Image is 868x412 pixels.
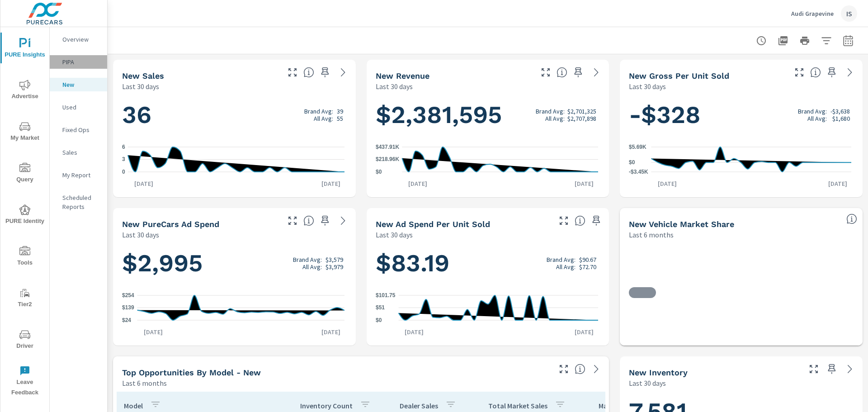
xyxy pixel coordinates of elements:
[124,401,143,410] p: Model
[285,213,300,228] button: Make Fullscreen
[376,317,382,323] text: $0
[846,213,857,224] span: Dealer Sales within ZipCode / Total Market Sales. [Market = within dealer PMA (or 60 miles if no ...
[589,65,604,80] a: See more details in report
[122,71,164,81] h5: New Sales
[589,213,604,228] span: Save this to your personalized report
[629,378,666,388] p: Last 30 days
[567,115,596,122] p: $2,707,898
[122,99,347,130] h1: 36
[122,305,134,311] text: $139
[50,33,107,46] div: Overview
[3,80,47,102] span: Advertise
[315,327,347,336] p: [DATE]
[62,35,100,44] p: Overview
[400,401,438,410] p: Dealer Sales
[810,67,821,78] span: Average gross profit generated by the dealership for each vehicle sold over the selected date ran...
[337,115,343,122] p: 55
[0,27,49,402] div: nav menu
[50,55,107,69] div: PIPA
[325,256,343,263] p: $3,579
[50,100,107,114] div: Used
[571,65,585,80] span: Save this to your personalized report
[488,401,547,410] p: Total Market Sales
[50,123,107,137] div: Fixed Ops
[325,263,343,270] p: $3,979
[50,146,107,159] div: Sales
[3,288,47,310] span: Tier2
[629,144,646,150] text: $5.69K
[825,362,839,376] span: Save this to your personalized report
[376,81,413,92] p: Last 30 days
[62,170,100,180] p: My Report
[122,219,219,229] h5: New PureCars Ad Spend
[629,368,688,377] h5: New Inventory
[122,292,134,298] text: $254
[3,163,47,185] span: Query
[376,248,600,279] h1: $83.19
[3,329,47,351] span: Driver
[293,256,322,263] p: Brand Avg:
[807,115,827,122] p: All Avg:
[398,327,430,336] p: [DATE]
[629,71,729,81] h5: New Gross Per Unit Sold
[402,179,434,188] p: [DATE]
[843,65,857,80] a: See more details in report
[62,148,100,157] p: Sales
[575,215,585,226] span: Average cost of advertising per each vehicle sold at the dealer over the selected date range. The...
[792,65,807,80] button: Make Fullscreen
[122,81,159,92] p: Last 30 days
[50,78,107,91] div: New
[336,213,350,228] a: See more details in report
[556,263,576,270] p: All Avg:
[318,65,332,80] span: Save this to your personalized report
[128,179,160,188] p: [DATE]
[599,401,641,410] p: Market Share
[122,169,125,175] text: 0
[839,32,857,50] button: Select Date Range
[376,99,600,130] h1: $2,381,595
[579,263,596,270] p: $72.70
[314,115,333,122] p: All Avg:
[841,5,857,22] div: IS
[376,144,399,150] text: $437.91K
[557,362,571,376] button: Make Fullscreen
[796,32,814,50] button: Print Report
[832,115,850,122] p: $1,680
[557,213,571,228] button: Make Fullscreen
[376,169,382,175] text: $0
[302,263,322,270] p: All Avg:
[137,327,169,336] p: [DATE]
[122,248,347,279] h1: $2,995
[62,80,100,89] p: New
[3,246,47,268] span: Tools
[3,365,47,398] span: Leave Feedback
[3,38,47,60] span: PURE Insights
[50,168,107,182] div: My Report
[62,193,100,211] p: Scheduled Reports
[376,292,396,298] text: $101.75
[122,144,125,150] text: 6
[579,256,596,263] p: $90.67
[50,191,107,213] div: Scheduled Reports
[315,179,347,188] p: [DATE]
[567,108,596,115] p: $2,701,325
[825,65,839,80] span: Save this to your personalized report
[62,125,100,134] p: Fixed Ops
[122,156,125,163] text: 3
[629,219,734,229] h5: New Vehicle Market Share
[376,219,490,229] h5: New Ad Spend Per Unit Sold
[817,32,835,50] button: Apply Filters
[568,179,600,188] p: [DATE]
[538,65,553,80] button: Make Fullscreen
[629,99,854,130] h1: -$328
[791,9,834,18] p: Audi Grapevine
[536,108,565,115] p: Brand Avg:
[337,108,343,115] p: 39
[336,65,350,80] a: See more details in report
[568,327,600,336] p: [DATE]
[651,179,683,188] p: [DATE]
[376,71,429,81] h5: New Revenue
[629,159,635,166] text: $0
[376,229,413,240] p: Last 30 days
[822,179,854,188] p: [DATE]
